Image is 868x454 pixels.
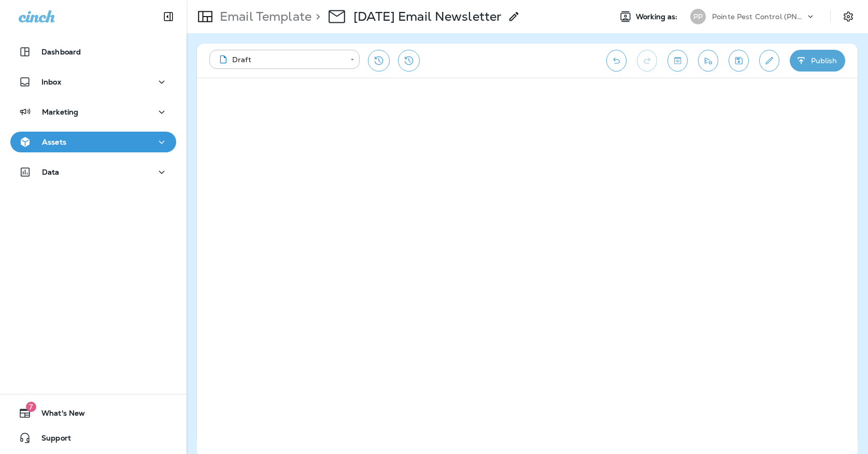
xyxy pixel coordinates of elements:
p: Pointe Pest Control (PNW) [712,12,805,21]
button: 7What's New [10,403,176,423]
button: Restore from previous version [368,50,390,72]
button: Marketing [10,102,176,122]
p: [DATE] Email Newsletter [353,9,502,24]
p: Dashboard [41,48,81,56]
button: Send test email [698,50,718,72]
button: Collapse Sidebar [154,6,183,27]
button: Toggle preview [667,50,688,72]
button: Save [729,50,749,72]
div: Nov '25 Email Newsletter [353,9,502,24]
p: Inbox [41,78,61,86]
button: Data [10,162,176,182]
span: Working as: [636,12,680,21]
button: Publish [790,50,845,72]
button: Dashboard [10,41,176,62]
p: Marketing [42,108,78,116]
button: Assets [10,132,176,152]
button: Undo [606,50,627,72]
div: Draft [217,54,343,65]
span: Support [31,434,71,446]
span: What's New [31,409,85,421]
p: Email Template [216,9,311,24]
button: Edit details [759,50,779,72]
p: Data [42,168,60,176]
p: > [311,9,320,24]
div: PP [690,9,706,24]
span: 7 [26,402,36,412]
button: Support [10,428,176,448]
button: View Changelog [398,50,420,72]
button: Settings [839,7,858,26]
p: Assets [42,138,66,146]
button: Inbox [10,72,176,92]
